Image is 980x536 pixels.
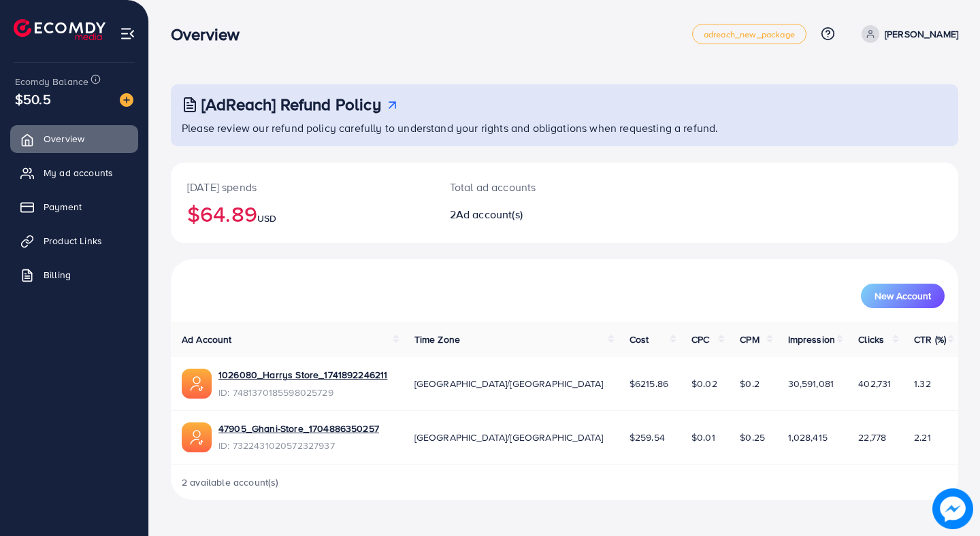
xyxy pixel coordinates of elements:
[788,333,836,346] span: Impression
[691,431,715,444] span: $0.01
[630,377,668,390] span: $6215.86
[10,261,138,288] a: Billing
[630,333,649,346] span: Cost
[182,120,950,136] p: Please review our refund policy carefully to understand your rights and obligations when requesti...
[691,333,709,346] span: CPC
[456,207,523,222] span: Ad account(s)
[44,200,82,214] span: Payment
[218,386,387,399] span: ID: 7481370185598025729
[120,26,135,41] img: menu
[257,212,276,225] span: USD
[875,291,931,301] span: New Account
[218,439,379,452] span: ID: 7322431020572327937
[414,333,460,346] span: Time Zone
[414,377,604,390] span: [GEOGRAPHIC_DATA]/[GEOGRAPHIC_DATA]
[932,488,973,529] img: image
[218,422,379,435] a: 47905_Ghani-Store_1704886350257
[187,201,417,227] h2: $64.89
[182,333,232,346] span: Ad Account
[630,431,665,444] span: $259.54
[44,166,113,180] span: My ad accounts
[740,377,759,390] span: $0.2
[858,377,891,390] span: 402,731
[692,24,806,44] a: adreach_new_package
[10,125,138,152] a: Overview
[740,333,759,346] span: CPM
[788,377,834,390] span: 30,591,081
[171,24,250,44] h3: Overview
[788,431,828,444] span: 1,028,415
[15,89,51,109] span: $50.5
[914,377,931,390] span: 1.32
[914,431,931,444] span: 2.21
[14,19,105,40] img: logo
[914,333,946,346] span: CTR (%)
[201,95,381,114] h3: [AdReach] Refund Policy
[856,25,958,43] a: [PERSON_NAME]
[15,75,88,88] span: Ecomdy Balance
[182,475,279,489] span: 2 available account(s)
[858,333,884,346] span: Clicks
[44,234,102,248] span: Product Links
[885,26,958,42] p: [PERSON_NAME]
[450,179,614,195] p: Total ad accounts
[414,431,604,444] span: [GEOGRAPHIC_DATA]/[GEOGRAPHIC_DATA]
[187,179,417,195] p: [DATE] spends
[182,422,212,452] img: ic-ads-acc.e4c84228.svg
[704,30,795,39] span: adreach_new_package
[450,208,614,221] h2: 2
[10,193,138,220] a: Payment
[44,268,71,282] span: Billing
[858,431,886,444] span: 22,778
[740,431,765,444] span: $0.25
[861,284,945,308] button: New Account
[10,159,138,186] a: My ad accounts
[10,227,138,254] a: Product Links
[44,132,84,146] span: Overview
[120,93,133,107] img: image
[182,369,212,399] img: ic-ads-acc.e4c84228.svg
[218,368,387,382] a: 1026080_Harrys Store_1741892246211
[691,377,717,390] span: $0.02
